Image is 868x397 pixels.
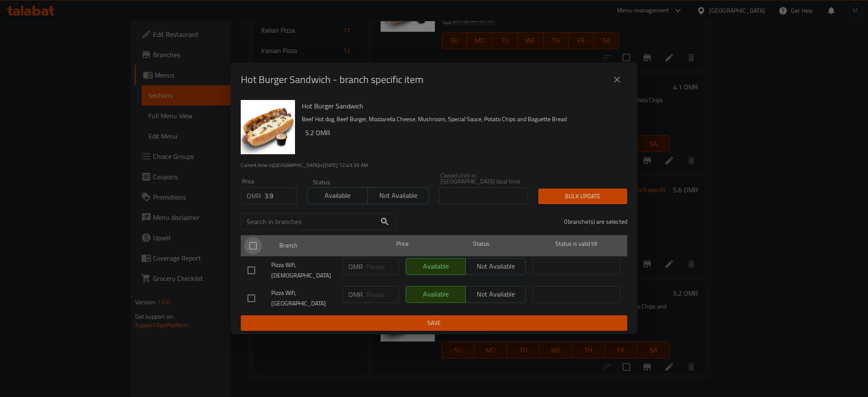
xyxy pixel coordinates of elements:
[437,239,526,249] span: Status
[538,189,627,204] button: Bulk update
[366,286,399,303] input: Please enter price
[371,189,425,202] span: Not available
[271,260,336,281] span: Pizza Wifi, [DEMOGRAPHIC_DATA]
[307,187,368,204] button: Available
[264,187,297,204] input: Please enter price
[348,261,363,272] p: OMR
[305,127,620,139] h6: 5.2 OMR
[532,239,620,249] span: Status is valid till
[311,189,364,202] span: Available
[367,187,428,204] button: Not available
[241,315,627,331] button: Save
[271,288,336,309] span: Pizza Wifi, [GEOGRAPHIC_DATA]
[302,114,620,125] p: Beef Hot dog, Beef Burger, Mozzarella Cheese, Mushroom, Special Sauce, Potato Chips and Baguette ...
[241,213,376,230] input: Search in branches
[241,100,295,154] img: Hot Burger Sandwich
[348,289,363,300] p: OMR
[545,191,620,202] span: Bulk update
[302,100,620,112] h6: Hot Burger Sandwich
[247,191,261,201] p: OMR
[366,258,399,275] input: Please enter price
[241,161,627,169] p: Current time in [GEOGRAPHIC_DATA] is [DATE] 12:43:33 AM
[241,73,423,86] h2: Hot Burger Sandwich - branch specific item
[607,69,627,90] button: close
[374,239,431,249] span: Price
[248,318,620,328] span: Save
[279,240,367,251] span: Branch
[564,217,627,226] p: 0 branche(s) are selected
